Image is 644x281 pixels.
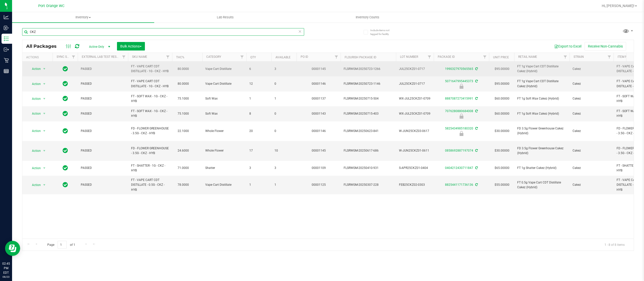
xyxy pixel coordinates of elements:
[574,55,584,59] a: Strain
[175,164,191,172] span: 71.0000
[274,67,294,71] span: 3
[573,148,611,153] span: Cakez
[312,129,326,133] a: 00001146
[433,84,490,89] div: Newly Received
[206,55,221,59] a: Category
[344,148,393,153] span: FLSRWGM-20250617-686
[249,67,268,71] span: 6
[41,110,48,117] span: select
[474,166,478,170] span: Sync from Compliance System
[517,146,567,156] span: FD 3.5g Flower Greenhouse Cakez (Hybrid)
[175,80,191,87] span: 80.0000
[131,178,169,192] span: FT - VAPE CART CDT DISTILLATE - 0.5G - CKZ - HYB
[517,180,567,190] span: FT 0.5g Vape Cart CDT Distillate Cakez (Hybrid)
[63,110,68,117] span: In Sync
[492,127,512,135] span: $30.00000
[492,80,512,87] span: $95.00000
[41,95,48,102] span: select
[27,95,41,102] span: Action
[4,15,9,20] inline-svg: Analytics
[120,44,142,48] span: Bulk Actions
[492,164,512,172] span: $65.00000
[600,241,629,248] span: 1 - 8 of 8 items
[4,36,9,41] inline-svg: Inventory
[176,56,184,59] a: THC%
[205,148,243,153] span: Whole Flower
[205,182,243,187] span: Vape Cart Distillate
[573,166,611,170] span: Cakez
[493,56,509,59] a: Unit Price
[517,79,567,88] span: FT 1g Vape Cart CDT Distillate Cakez (Hybrid)
[81,111,125,116] span: PASSED
[131,109,169,118] span: FT - SOFT WAX - 1G - CKZ - HYB
[605,53,614,61] a: Filter
[573,129,611,133] span: Cakez
[117,42,145,51] button: Bulk Actions
[27,65,41,72] span: Action
[274,111,294,116] span: 0
[154,12,296,23] a: Lab Results
[205,67,243,71] span: Vape Cart Distillate
[344,96,393,101] span: FLSRWGM-20250715-504
[445,183,473,186] a: 8825441171736136
[120,53,128,61] a: Filter
[175,95,191,102] span: 75.1000
[175,127,191,135] span: 22.1000
[274,129,294,133] span: 0
[81,81,125,86] span: PASSED
[27,110,41,117] span: Action
[41,147,48,154] span: select
[474,149,478,152] span: Sync from Compliance System
[210,15,240,20] span: Lab Results
[344,129,393,133] span: FLSRWGM-20250623-841
[4,69,9,74] inline-svg: Reports
[2,275,10,279] p: 08/23
[399,129,431,133] span: W-JUN25CKZ03-0617
[399,166,431,170] span: S-APR25CKZ01-0404
[445,67,473,71] a: 1990327970565565
[573,182,611,187] span: Cakez
[344,67,393,71] span: FLSRWGM-20250723-1266
[274,182,294,187] span: 1
[517,166,567,170] span: FT 1g Shatter Cakez (Hybrid)
[296,12,438,23] a: Inventory Counts
[12,15,154,20] span: Inventory
[517,126,567,136] span: FD 3.5g Flower Greenhouse Cakez (Hybrid)
[345,56,376,59] a: Flourish Package ID
[249,129,268,133] span: 20
[425,53,434,61] a: Filter
[618,55,634,59] a: Item Name
[399,111,431,116] span: WX-JUL25CKZ01-0709
[58,241,67,249] input: 1
[27,80,41,87] span: Action
[492,65,512,73] span: $95.00000
[445,166,473,170] a: 0404212430711847
[474,97,478,100] span: Sync from Compliance System
[63,147,68,154] span: In Sync
[445,127,473,130] a: 5825434985180320
[312,97,326,100] a: 00001137
[27,165,41,172] span: Action
[445,79,473,83] a: 5071647995445373
[344,182,393,187] span: FLSRWGM-20250307-228
[205,166,243,170] span: Shatter
[26,56,51,59] div: Actions
[131,64,169,74] span: FT - VAPE CART CDT DISTILLATE - 1G - CKZ - HYB
[41,127,48,134] span: select
[602,4,634,8] span: Hi, [PERSON_NAME]!
[249,166,268,170] span: 3
[474,127,478,130] span: Sync from Compliance System
[131,94,169,104] span: FT - SOFT WAX - 1G - CKZ - HYB
[81,129,125,133] span: PASSED
[26,43,62,49] span: All Packages
[274,166,294,170] span: 3
[445,109,473,113] a: 7076280880684008
[433,131,490,136] div: Newly Received
[82,55,121,59] a: External Lab Test Result
[41,181,48,189] span: select
[474,183,478,186] span: Sync from Compliance System
[445,97,473,100] a: 8887087273415991
[274,96,294,101] span: 1
[175,65,191,73] span: 80.0000
[344,81,393,86] span: FLSRWGM-20250723-1146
